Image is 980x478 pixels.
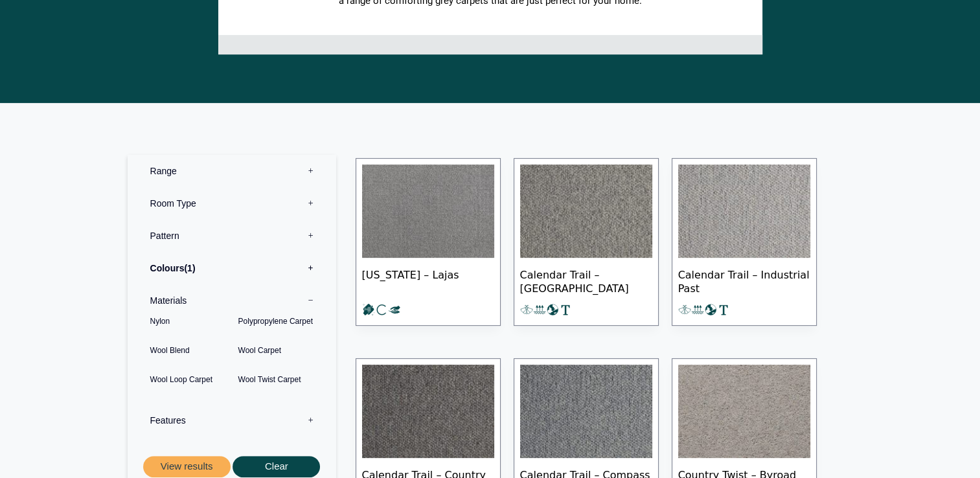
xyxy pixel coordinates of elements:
span: Calendar Trail – [GEOGRAPHIC_DATA] [520,258,652,303]
label: Room Type [137,187,326,220]
label: Features [137,404,326,437]
button: Clear [233,456,320,477]
label: Materials [137,284,326,317]
span: Calendar Trail – Industrial Past [678,258,810,303]
a: [US_STATE] – Lajas [356,158,501,326]
label: Range [137,155,326,187]
a: Calendar Trail – Industrial Past [672,158,817,326]
label: Pattern [137,220,326,252]
span: 1 [184,263,195,273]
button: View results [143,456,231,477]
span: [US_STATE] – Lajas [362,258,494,303]
label: Colours [137,252,326,284]
a: Calendar Trail – [GEOGRAPHIC_DATA] [514,158,659,326]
